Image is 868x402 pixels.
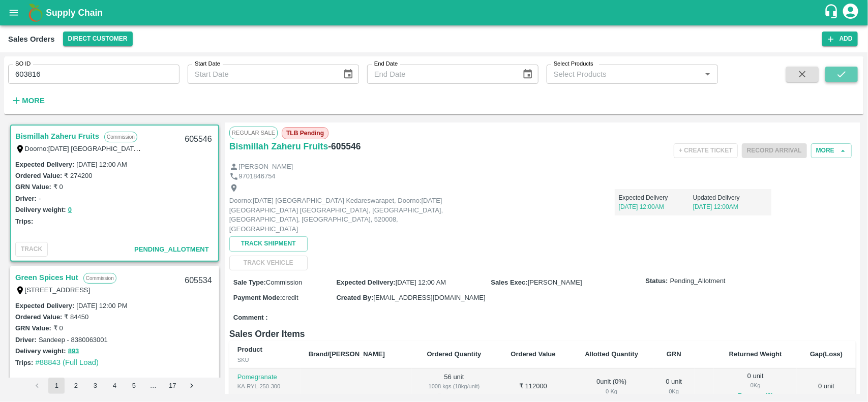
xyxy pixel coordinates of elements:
div: 605546 [178,128,218,151]
span: Pending_Allotment [670,276,726,286]
label: GRN Value: [15,183,51,191]
div: ₹ 2000 / Unit [420,391,489,400]
label: Select Products [554,60,593,68]
button: 0 [68,204,72,216]
label: Delivery weight: [15,347,66,355]
input: Start Date [188,65,335,84]
button: Go to page 4 [106,378,123,394]
button: Reasons(0) [722,390,789,402]
b: Product [237,346,262,353]
div: customer-support [824,4,842,22]
p: [PERSON_NAME] [238,162,293,172]
label: [STREET_ADDRESS] [25,286,91,294]
a: Bismillah Zaheru Fruits [229,139,328,153]
nav: pagination navigation [27,378,201,394]
div: 0 Kg [722,381,789,390]
div: 0 unit ( 0 %) [578,377,645,396]
label: Driver: [15,195,37,202]
b: Allotted Quantity [585,350,638,358]
div: … [145,381,161,391]
p: [DATE] 12:00AM [693,202,767,211]
button: Track Shipment [229,236,308,251]
b: Returned Weight [729,350,782,358]
h6: - 605546 [328,139,361,153]
b: Brand/[PERSON_NAME] [309,350,385,358]
p: Pomegranate [237,373,292,382]
b: Ordered Quantity [427,350,482,358]
button: page 1 [48,378,65,394]
input: Select Products [550,68,698,81]
strong: More [22,97,45,105]
div: 0 unit [662,377,686,396]
button: Go to page 17 [164,378,181,394]
p: 9701846754 [238,172,275,181]
div: Sales Orders [8,33,55,46]
input: Enter SO ID [8,65,179,84]
label: ₹ 0 [53,324,63,332]
div: 605534 [178,269,218,293]
span: Commission [266,279,303,286]
p: Commission [104,132,137,142]
label: Expected Delivery : [15,161,74,168]
div: KA-RYL-250-300 [237,382,292,391]
span: Pending_Allotment [134,245,209,253]
label: Expected Delivery : [15,302,74,310]
label: Expected Delivery : [336,279,395,286]
button: Go to page 3 [87,378,103,394]
div: 1008 kgs (18kg/unit) [420,382,489,391]
p: Commission [83,273,116,284]
label: Driver: [15,336,37,344]
div: New [237,391,292,400]
a: Green Spices Hut [15,271,78,284]
p: Doorno:[DATE] [GEOGRAPHIC_DATA] Kedareswarapet, Doorno:[DATE] [GEOGRAPHIC_DATA] [GEOGRAPHIC_DATA]... [229,196,458,234]
span: Please dispatch the trip before ending [742,146,807,154]
span: [EMAIL_ADDRESS][DOMAIN_NAME] [373,294,485,301]
p: Updated Delivery [693,193,767,202]
button: Choose date [339,65,358,84]
label: Delivery weight: [15,206,66,213]
button: More [811,143,852,158]
b: Gap(Loss) [810,350,843,358]
label: Sale Type : [233,279,266,286]
label: [DATE] 12:00 PM [76,302,127,310]
a: #88843 (Full Load) [35,358,99,366]
button: Go to page 2 [68,378,84,394]
label: Doorno:[DATE] [GEOGRAPHIC_DATA] Kedareswarapet, Doorno:[DATE] [GEOGRAPHIC_DATA] [GEOGRAPHIC_DATA]... [25,144,695,152]
button: Open [701,68,714,81]
label: GRN Value: [15,324,51,332]
p: Expected Delivery [619,193,693,202]
label: Ordered Value: [15,172,62,179]
label: Ordered Value: [15,313,62,321]
div: account of current user [842,2,860,23]
div: SKU [237,355,292,364]
label: SO ID [15,60,31,68]
button: open drawer [2,1,25,24]
button: Select DC [63,32,133,46]
label: Sales Exec : [491,279,528,286]
label: End Date [374,60,398,68]
label: Payment Mode : [233,294,282,301]
span: credit [282,294,298,301]
div: 0 unit [722,372,789,402]
label: Trips: [15,218,33,225]
div: 0 Kg [578,387,645,396]
b: Supply Chain [46,8,103,18]
label: ₹ 84450 [64,313,88,321]
button: Go to next page [184,378,200,394]
a: Bismillah Zaheru Fruits [15,130,99,143]
label: ₹ 274200 [64,172,92,179]
b: GRN [667,350,681,358]
button: Go to page 5 [126,378,142,394]
label: Trips: [15,359,33,366]
span: [PERSON_NAME] [528,279,582,286]
label: Created By : [336,294,373,301]
button: 893 [68,346,79,357]
span: TLB Pending [282,127,328,139]
span: [DATE] 12:00 AM [396,279,446,286]
img: logo [25,3,46,23]
button: Add [822,32,858,46]
button: More [8,92,47,109]
label: ₹ 0 [53,183,63,191]
button: Choose date [518,65,537,84]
